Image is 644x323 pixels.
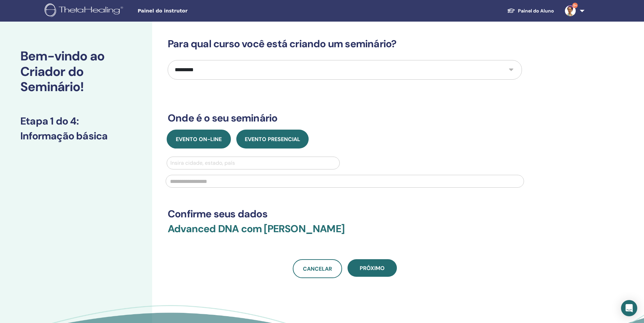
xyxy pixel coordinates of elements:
[45,3,125,19] img: logo.png
[303,265,332,272] span: Cancelar
[502,5,559,17] a: Painel do Aluno
[507,8,515,14] img: graduation-cap-white.svg
[565,5,576,16] img: default.jpg
[293,259,342,278] a: Cancelar
[236,130,309,149] button: Evento presencial
[245,136,300,143] span: Evento presencial
[20,130,132,142] h3: Informação básica
[168,38,522,50] h3: Para qual curso você está criando um seminário?
[168,208,522,220] h3: Confirme seus dados
[167,130,231,149] button: Evento on-line
[138,7,239,15] span: Painel do instrutor
[572,3,578,8] span: 9+
[360,265,385,272] span: Próximo
[20,49,132,95] h2: Bem-vindo ao Criador do Seminário!
[176,136,222,143] span: Evento on-line
[348,259,397,277] button: Próximo
[621,300,637,316] div: Open Intercom Messenger
[168,112,522,124] h3: Onde é o seu seminário
[168,223,522,243] h3: Advanced DNA com [PERSON_NAME]
[20,115,132,127] h3: Etapa 1 do 4 :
